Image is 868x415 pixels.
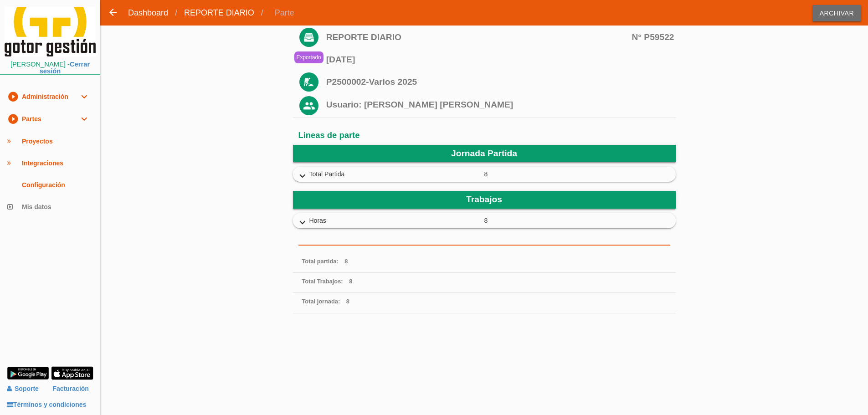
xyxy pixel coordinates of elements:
span: Usuario: [PERSON_NAME] [PERSON_NAME] [326,100,513,109]
i: expand_more [295,170,310,182]
i: expand_more [78,108,89,130]
img: app-store.png [51,366,93,380]
span: Total Trabajos: [302,278,343,285]
p: Exportado [294,51,324,63]
header: Trabajos [293,191,676,208]
span: 8 [349,278,352,285]
span: Parte [268,1,301,24]
span: N° P59522 [632,33,674,41]
span: Total jornada: [302,298,340,305]
i: play_circle_filled [7,86,18,108]
i: expand_more [78,86,89,108]
img: ic_work_in_progress_white.png [299,72,318,92]
span: Archivar [812,5,861,21]
img: ic_action_name2.png [299,96,318,115]
span: 8 [346,298,349,305]
a: Términos y condiciones [7,401,86,408]
span: [DATE] [326,55,674,64]
a: P2500002-Varios 2025 [326,77,417,87]
span: Total Partida [309,169,484,179]
i: play_circle_filled [7,108,18,130]
span: 8 [484,169,659,179]
a: Cerrar sesión [40,61,90,75]
img: itcons-logo [5,7,96,56]
span: Horas [309,216,484,225]
a: Soporte [7,385,39,392]
a: Facturación [53,381,89,397]
span: 8 [484,216,659,225]
i: expand_more [295,217,310,229]
h6: Lineas de parte [298,131,670,140]
span: 8 [344,258,348,265]
header: Jornada Partida [293,145,676,162]
img: ic_action_modelo_de_partes_blanco.png [299,28,318,47]
span: Total partida: [302,258,339,265]
span: REPORTE DIARIO [326,33,674,41]
img: google-play.png [7,366,49,380]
